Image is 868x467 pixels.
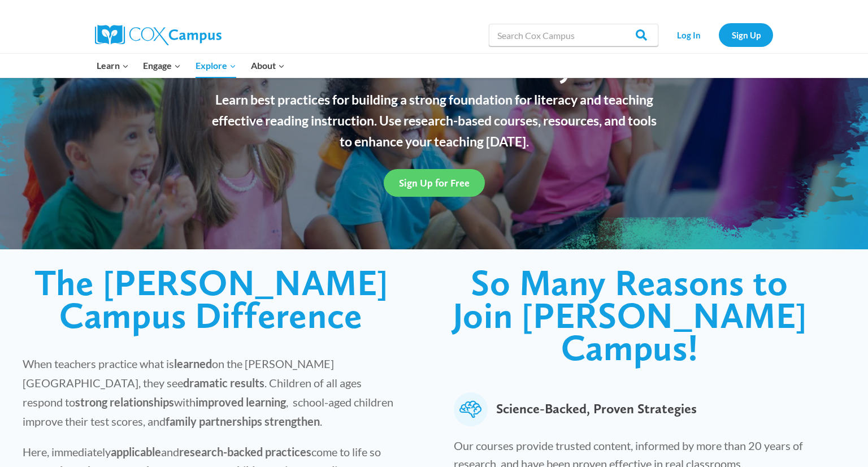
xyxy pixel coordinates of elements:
[222,48,646,84] span: Make a Difference for Every Child
[89,54,292,77] nav: Primary Navigation
[384,169,485,197] a: Sign Up for Free
[136,54,189,77] button: Child menu of Engage
[399,177,470,189] span: Sign Up for Free
[75,395,174,409] strong: strong relationships
[183,376,264,390] strong: dramatic results
[89,54,136,77] button: Child menu of Learn
[664,23,713,46] a: Log In
[244,54,292,77] button: Child menu of About
[174,357,212,370] strong: learned
[179,445,311,459] strong: research-backed practices
[205,89,663,152] p: Learn best practices for building a strong foundation for literacy and teaching effective reading...
[23,357,393,428] span: When teachers practice what is on the [PERSON_NAME][GEOGRAPHIC_DATA], they see . Children of all ...
[196,395,286,409] strong: improved learning
[111,445,161,459] strong: applicable
[34,261,388,337] span: The [PERSON_NAME] Campus Difference
[489,24,658,46] input: Search Cox Campus
[453,261,807,369] span: So Many Reasons to Join [PERSON_NAME] Campus!
[664,23,773,46] nav: Secondary Navigation
[719,23,773,46] a: Sign Up
[95,25,222,45] img: Cox Campus
[496,392,697,426] span: Science-Backed, Proven Strategies
[166,414,320,428] strong: family partnerships strengthen
[188,54,244,77] button: Child menu of Explore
